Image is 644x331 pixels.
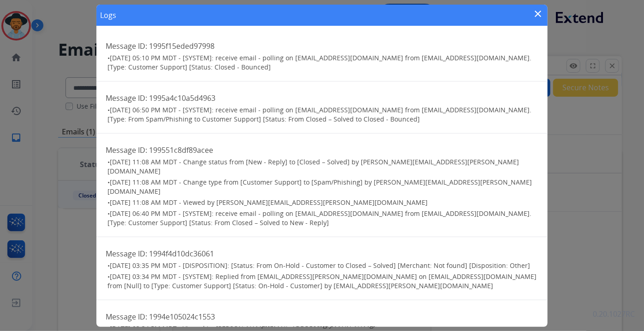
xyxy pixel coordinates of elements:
h3: • [107,53,538,72]
span: Message ID: [106,312,147,322]
span: [DATE] 03:34 PM MDT - [SYSTEM]: Replied from [EMAIL_ADDRESS][PERSON_NAME][DOMAIN_NAME] on [EMAIL_... [107,272,537,290]
span: [DATE] 06:40 PM MDT - [SYSTEM]: receive email - polling on [EMAIL_ADDRESS][DOMAIN_NAME] from [EMA... [107,209,531,227]
span: 199551c8df89acee [149,145,213,155]
span: 1995a4c10a5d4963 [149,93,215,103]
span: 1995f15eded97998 [149,41,215,51]
span: Message ID: [106,93,147,103]
span: 1994e105024c1553 [149,312,215,322]
span: [DATE] 05:10 PM MDT - [SYSTEM]: receive email - polling on [EMAIL_ADDRESS][DOMAIN_NAME] from [EMA... [107,53,531,71]
h3: • [107,209,538,227]
span: [DATE] 06:50 PM MDT - [SYSTEM]: receive email - polling on [EMAIL_ADDRESS][DOMAIN_NAME] from [EMA... [107,105,531,123]
span: [DATE] 03:35 PM MDT - [DISPOSITION]: [Status: From On-Hold - Customer to Closed – Solved] [Mercha... [110,261,530,270]
span: [DATE] 11:08 AM MDT - Change status from [New - Reply] to [Closed – Solved] by [PERSON_NAME][EMAI... [107,157,519,175]
span: Message ID: [106,41,147,51]
h3: • [107,198,538,207]
p: 0.20.1027RC [593,308,635,319]
h3: • [107,272,538,290]
h3: • [107,178,538,196]
h3: • [107,261,538,270]
h1: Logs [100,10,116,21]
span: 1994f4d10dc36061 [149,249,214,259]
span: [DATE] 11:08 AM MDT - Change type from [Customer Support] to [Spam/Phishing] by [PERSON_NAME][EMA... [107,178,532,196]
h3: • [107,157,538,176]
h3: • [107,105,538,124]
span: Message ID: [106,145,147,155]
mat-icon: close [533,8,544,19]
span: Message ID: [106,249,147,259]
span: [DATE] 11:08 AM MDT - Viewed by [PERSON_NAME][EMAIL_ADDRESS][PERSON_NAME][DOMAIN_NAME] [110,198,428,207]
